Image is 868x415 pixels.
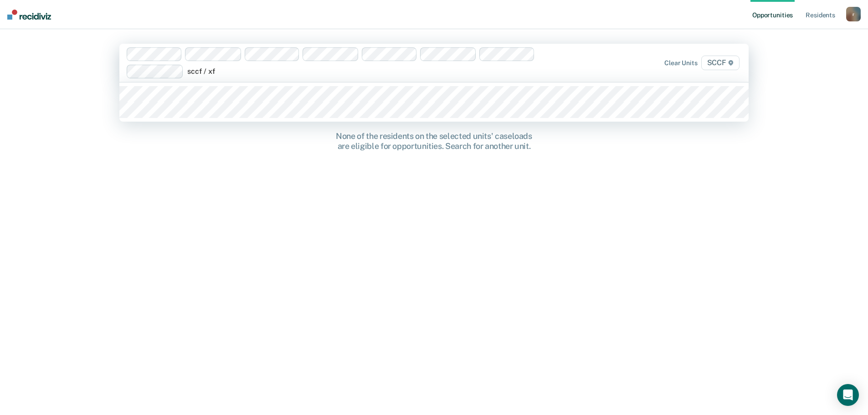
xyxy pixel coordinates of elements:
[701,56,740,70] span: SCCF
[664,59,698,67] div: Clear units
[846,7,861,21] button: r
[288,131,580,151] div: None of the residents on the selected units' caseloads are eligible for opportunities. Search for...
[7,10,51,20] img: Recidiviz
[837,384,859,406] div: Open Intercom Messenger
